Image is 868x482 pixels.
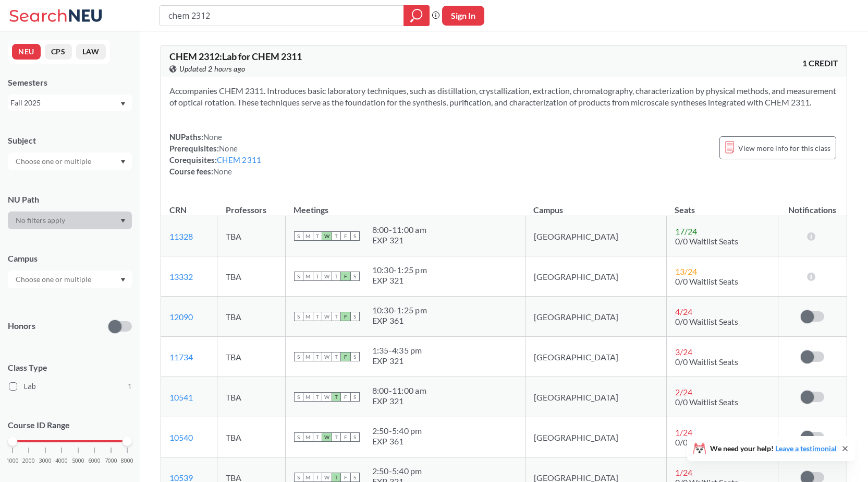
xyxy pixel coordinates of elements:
[8,95,132,111] div: Fall 2025Dropdown arrow
[332,392,341,402] span: T
[372,356,422,366] div: EXP 321
[167,7,396,25] input: Class, professor, course number, "phrase"
[8,320,35,332] p: Honors
[525,377,666,417] td: [GEOGRAPHIC_DATA]
[8,152,132,170] div: Dropdown arrow
[8,194,132,205] div: NU Path
[675,387,692,397] span: 2 / 24
[294,473,303,482] span: S
[313,432,322,442] span: T
[120,278,126,282] svg: Dropdown arrow
[332,432,341,442] span: T
[675,236,738,246] span: 0/0 Waitlist Seats
[45,44,72,60] button: CPS
[88,458,101,464] span: 6000
[350,392,360,402] span: S
[778,194,846,216] th: Notifications
[350,432,360,442] span: S
[675,347,692,357] span: 3 / 24
[322,432,332,442] span: W
[303,312,313,321] span: M
[169,51,302,62] span: CHEM 2312 : Lab for CHEM 2311
[372,385,426,396] div: 8:00 - 11:00 am
[294,312,303,321] span: S
[341,352,350,361] span: F
[675,307,692,316] span: 4 / 24
[169,392,193,402] a: 10541
[675,397,738,407] span: 0/0 Waitlist Seats
[675,427,692,437] span: 1 / 24
[120,102,126,106] svg: Dropdown arrow
[525,337,666,377] td: [GEOGRAPHIC_DATA]
[675,266,697,276] span: 13 / 24
[217,297,286,337] td: TBA
[350,231,360,241] span: S
[179,63,246,75] span: Updated 2 hours ago
[219,144,238,153] span: None
[322,272,332,281] span: W
[372,275,427,286] div: EXP 321
[120,160,126,164] svg: Dropdown arrow
[217,337,286,377] td: TBA
[738,142,830,155] span: View more info for this class
[332,272,341,281] span: T
[332,473,341,482] span: T
[313,473,322,482] span: T
[675,226,697,236] span: 17 / 24
[802,57,838,69] span: 1 CREDIT
[666,194,778,216] th: Seats
[675,357,738,367] span: 0/0 Waitlist Seats
[322,352,332,361] span: W
[10,155,98,168] input: Choose one or multiple
[169,312,193,322] a: 12090
[525,417,666,457] td: [GEOGRAPHIC_DATA]
[322,473,332,482] span: W
[372,265,427,275] div: 10:30 - 1:25 pm
[169,204,187,216] div: CRN
[313,392,322,402] span: T
[10,97,119,109] div: Fall 2025
[120,219,126,223] svg: Dropdown arrow
[213,167,232,176] span: None
[8,362,132,373] span: Class Type
[169,231,193,241] a: 11328
[8,77,132,88] div: Semesters
[169,131,261,177] div: NUPaths: Prerequisites: Corequisites: Course fees:
[303,473,313,482] span: M
[55,458,68,464] span: 4000
[8,211,132,229] div: Dropdown arrow
[710,445,837,452] span: We need your help!
[217,417,286,457] td: TBA
[313,231,322,241] span: T
[313,272,322,281] span: T
[341,432,350,442] span: F
[294,392,303,402] span: S
[372,426,422,436] div: 2:50 - 5:40 pm
[372,315,427,326] div: EXP 361
[350,352,360,361] span: S
[442,6,484,26] button: Sign In
[217,256,286,297] td: TBA
[350,473,360,482] span: S
[76,44,106,60] button: LAW
[121,458,133,464] span: 8000
[169,432,193,442] a: 10540
[322,392,332,402] span: W
[128,381,132,392] span: 1
[6,458,19,464] span: 1000
[303,272,313,281] span: M
[12,44,41,60] button: NEU
[525,194,666,216] th: Campus
[8,135,132,146] div: Subject
[341,473,350,482] span: F
[341,312,350,321] span: F
[332,231,341,241] span: T
[675,467,692,477] span: 1 / 24
[9,380,132,393] label: Lab
[39,458,52,464] span: 3000
[22,458,35,464] span: 2000
[350,312,360,321] span: S
[217,377,286,417] td: TBA
[169,272,193,281] a: 13332
[322,312,332,321] span: W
